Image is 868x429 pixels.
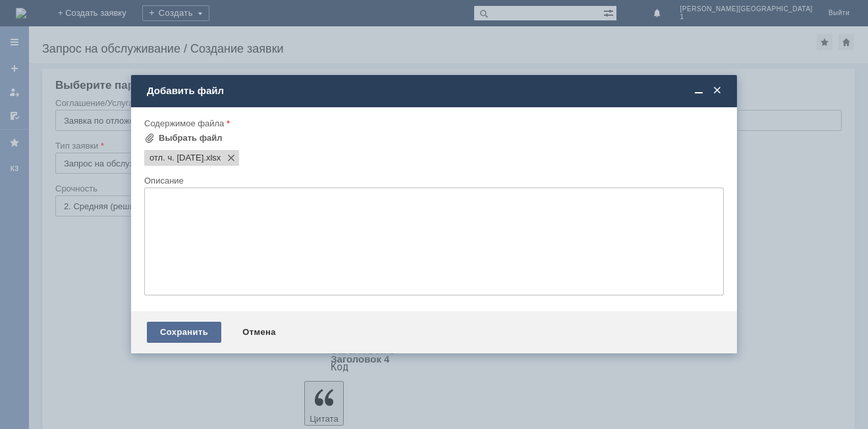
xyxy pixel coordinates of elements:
div: Содержимое файла [144,119,721,128]
div: Выбрать файл [159,133,223,143]
span: отл. ч. 04.10.25.xlsx [149,153,203,163]
span: Свернуть (Ctrl + M) [692,85,705,97]
div: Добавить файл [147,85,724,97]
div: Описание [144,176,721,185]
span: отл. ч. 04.10.25.xlsx [203,153,221,163]
div: ​Необходимо удалить отложенный чек за [DATE] [5,5,192,26]
span: Закрыть [711,85,724,97]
